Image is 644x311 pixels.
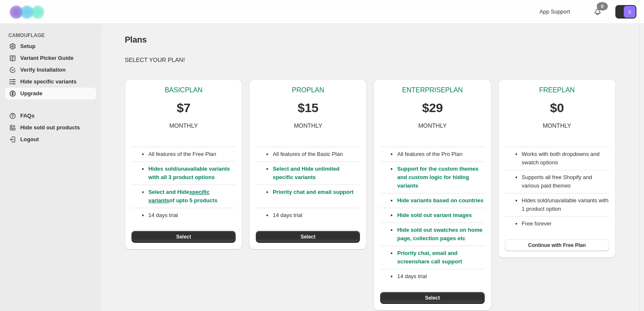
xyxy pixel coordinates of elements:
p: Hides sold/unavailable variants with all 3 product options [148,165,236,182]
p: BASIC PLAN [165,86,203,94]
p: $15 [298,99,318,116]
p: Priority chat, email and screenshare call support [397,249,484,266]
p: MONTHLY [169,121,198,130]
span: App Support [539,8,570,15]
li: Supports all free Shopify and various paid themes [522,173,609,190]
p: MONTHLY [418,121,446,130]
button: Select [131,231,236,243]
span: Setup [20,43,35,49]
button: Select [256,231,360,243]
p: Select and Hide of upto 5 products [148,188,236,205]
a: FAQs [5,110,96,122]
a: Hide sold out products [5,122,96,134]
p: Hide variants based on countries [397,196,484,205]
a: Verify Installation [5,64,96,76]
p: 14 days trial [148,211,236,220]
a: 0 [593,8,602,16]
p: Hide sold out swatches on home page, collection pages etc [397,226,484,243]
p: FREE PLAN [539,86,574,94]
p: All features of the Pro Plan [397,150,484,158]
p: Hide sold out variant images [397,211,484,220]
span: Plans [125,35,147,44]
p: Support for the custom themes and custom logic for hiding variants [397,165,484,190]
span: Hide specific variants [20,78,77,85]
span: Select [301,233,315,240]
p: ENTERPRISE PLAN [402,86,463,94]
text: S [628,9,631,14]
a: Upgrade [5,88,96,99]
img: Camouflage [7,0,49,24]
button: Continue with Free Plan [505,239,609,251]
a: Hide specific variants [5,76,96,88]
button: Select [380,292,484,304]
span: Verify Installation [20,67,66,73]
p: $7 [177,99,191,116]
p: $0 [550,99,564,116]
p: 14 days trial [273,211,360,220]
span: Variant Picker Guide [20,55,73,61]
p: 14 days trial [397,272,484,281]
span: Continue with Free Plan [528,242,586,249]
button: Avatar with initials S [615,5,636,19]
a: Setup [5,40,96,52]
p: MONTHLY [543,121,571,130]
p: All features of the Free Plan [148,150,236,158]
span: Logout [20,136,39,142]
p: MONTHLY [294,121,322,130]
a: Logout [5,134,96,145]
span: FAQs [20,113,35,119]
p: All features of the Basic Plan [273,150,360,158]
a: Variant Picker Guide [5,52,96,64]
li: Free forever [522,220,609,228]
div: 0 [597,2,608,11]
p: Priority chat and email support [273,188,360,205]
span: Hide sold out products [20,124,80,131]
p: SELECT YOUR PLAN! [125,56,616,64]
p: Select and Hide unlimited specific variants [273,165,360,182]
li: Hides sold/unavailable variants with 1 product option [522,196,609,213]
span: CAMOUFLAGE [8,32,97,39]
p: PRO PLAN [292,86,324,94]
span: Select [176,233,191,240]
span: Upgrade [20,90,43,97]
li: Works with both dropdowns and swatch options [522,150,609,167]
p: $29 [422,99,443,116]
span: Select [425,295,440,301]
span: Avatar with initials S [624,6,636,18]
